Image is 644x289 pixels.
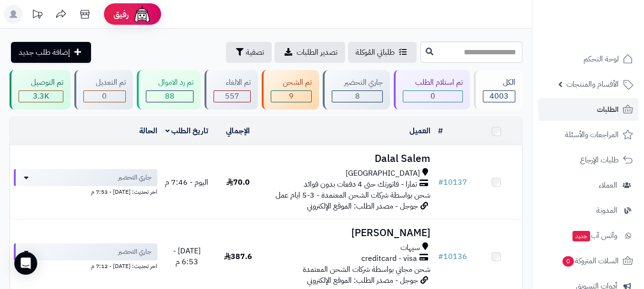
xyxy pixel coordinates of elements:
div: تم رد الاموال [146,77,194,88]
span: المدونة [596,204,617,217]
img: ai-face.png [133,5,152,24]
div: الكل [483,77,515,88]
div: 0 [403,91,462,102]
span: تمارا - فاتورتك حتى 4 دفعات بدون فوائد [304,179,417,190]
div: تم الالغاء [214,77,251,88]
a: المدونة [538,199,638,222]
div: Open Intercom Messenger [14,252,37,275]
span: اليوم - 7:46 م [165,177,208,188]
span: جديد [572,231,590,241]
a: العملاء [538,174,638,197]
a: لوحة التحكم [538,48,638,70]
div: 88 [146,91,193,102]
a: #10137 [438,177,467,188]
a: تصدير الطلبات [275,42,345,63]
span: 387.6 [224,251,252,262]
a: تم استلام الطلب 0 [392,70,472,110]
div: 8 [332,91,382,102]
div: 0 [84,91,125,102]
div: تم الشحن [271,77,312,88]
span: شحن بواسطة شركات الشحن المعتمدة - 3-5 ايام عمل [276,189,430,201]
div: جاري التحضير [332,77,383,88]
a: تحديثات المنصة [25,5,49,26]
button: تصفية [226,42,272,63]
span: 88 [165,90,174,102]
span: شحن مجاني بواسطة شركات الشحن المعتمدة [303,264,430,275]
span: طلبات الإرجاع [580,153,619,167]
h3: Dalal Salem [267,153,430,164]
span: الطلبات [597,103,619,116]
a: الإجمالي [226,125,250,137]
span: 0 [102,90,107,102]
span: الأقسام والمنتجات [566,78,619,91]
div: اخر تحديث: [DATE] - 7:53 م [14,186,157,196]
span: 8 [355,90,360,102]
a: طلباتي المُوكلة [348,42,417,63]
span: 0 [430,90,435,102]
a: تاريخ الطلب [165,125,209,137]
a: تم رد الاموال 88 [135,70,203,110]
a: تم الالغاء 557 [203,70,260,110]
span: رفيق [113,9,129,20]
span: جوجل - مصدر الطلب: الموقع الإلكتروني [307,275,418,286]
span: جاري التحضير [118,247,152,257]
div: تم التعديل [83,77,126,88]
span: العملاء [599,179,617,192]
span: وآتس آب [572,229,617,242]
span: [DATE] - 6:53 م [173,245,201,268]
a: الحالة [139,125,157,137]
span: لوحة التحكم [583,52,619,66]
span: 557 [225,90,239,102]
span: creditcard - visa [361,253,417,264]
span: تصدير الطلبات [296,47,337,58]
h3: [PERSON_NAME] [267,228,430,239]
div: اخر تحديث: [DATE] - 7:12 م [14,260,157,270]
div: 9 [271,91,312,102]
a: الكل4003 [472,70,524,110]
span: 9 [289,90,294,102]
a: تم الشحن 9 [260,70,321,110]
span: # [438,251,443,262]
a: المراجعات والأسئلة [538,123,638,146]
span: السلات المتروكة [562,254,619,268]
div: 3341 [19,91,63,102]
a: طلبات الإرجاع [538,149,638,171]
a: السلات المتروكة0 [538,249,638,272]
div: تم التوصيل [19,77,63,88]
span: 4003 [490,90,509,102]
a: جاري التحضير 8 [321,70,392,110]
span: إضافة طلب جديد [19,47,70,58]
span: سيهات [400,242,420,253]
a: وآتس آبجديد [538,224,638,247]
span: 0 [562,256,574,267]
span: تصفية [246,47,264,58]
a: إضافة طلب جديد [11,42,91,63]
span: 70.0 [226,177,250,188]
a: # [438,125,443,137]
span: المراجعات والأسئلة [565,128,619,141]
span: جاري التحضير [118,173,152,182]
a: تم التوصيل 3.3K [8,70,72,110]
span: [GEOGRAPHIC_DATA] [346,168,420,179]
div: تم استلام الطلب [403,77,463,88]
span: طلباتي المُوكلة [356,47,395,58]
a: #10136 [438,251,467,262]
a: تم التعديل 0 [72,70,135,110]
a: العميل [409,125,430,137]
span: جوجل - مصدر الطلب: الموقع الإلكتروني [307,200,418,212]
span: # [438,177,443,188]
div: 557 [214,91,250,102]
a: الطلبات [538,98,638,121]
span: 3.3K [33,90,49,102]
